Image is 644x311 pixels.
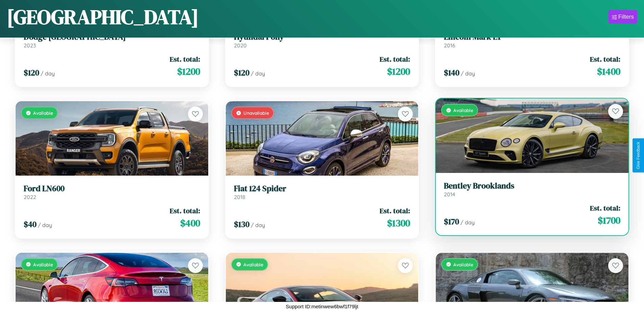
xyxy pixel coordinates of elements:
[444,42,455,49] span: 2016
[444,67,459,78] span: $ 140
[387,216,410,230] span: $ 1300
[41,70,55,77] span: / day
[251,70,265,77] span: / day
[444,181,620,198] a: Bentley Brooklands2014
[24,184,200,200] a: Ford LN6002022
[453,107,473,113] span: Available
[24,219,37,230] span: $ 40
[234,184,410,200] a: Fiat 124 Spider2018
[251,222,265,228] span: / day
[598,214,620,227] span: $ 1700
[234,32,410,49] a: Hyundai Pony2020
[24,32,200,49] a: Dodge [GEOGRAPHIC_DATA]2023
[444,216,459,227] span: $ 170
[33,262,53,267] span: Available
[24,194,36,200] span: 2022
[170,206,200,216] span: Est. total:
[243,262,263,267] span: Available
[453,262,473,267] span: Available
[597,65,620,78] span: $ 1400
[234,42,247,49] span: 2020
[177,65,200,78] span: $ 1200
[380,206,410,216] span: Est. total:
[234,194,245,200] span: 2018
[609,10,637,24] button: Filters
[460,219,475,226] span: / day
[180,216,200,230] span: $ 400
[170,54,200,64] span: Est. total:
[24,184,200,194] h3: Ford LN600
[24,32,200,42] h3: Dodge [GEOGRAPHIC_DATA]
[33,110,53,116] span: Available
[243,110,269,116] span: Unavailable
[636,142,641,169] div: Give Feedback
[24,42,36,49] span: 2023
[590,54,620,64] span: Est. total:
[444,32,620,49] a: Lincoln Mark LT2016
[7,3,199,31] h1: [GEOGRAPHIC_DATA]
[380,54,410,64] span: Est. total:
[461,70,475,77] span: / day
[444,191,455,198] span: 2014
[444,181,620,191] h3: Bentley Brooklands
[234,67,249,78] span: $ 120
[387,65,410,78] span: $ 1200
[38,222,52,228] span: / day
[286,302,358,311] p: Support ID: metinwew6bwf1f79ljt
[234,219,249,230] span: $ 130
[618,14,634,20] div: Filters
[590,203,620,213] span: Est. total:
[24,67,39,78] span: $ 120
[234,184,410,194] h3: Fiat 124 Spider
